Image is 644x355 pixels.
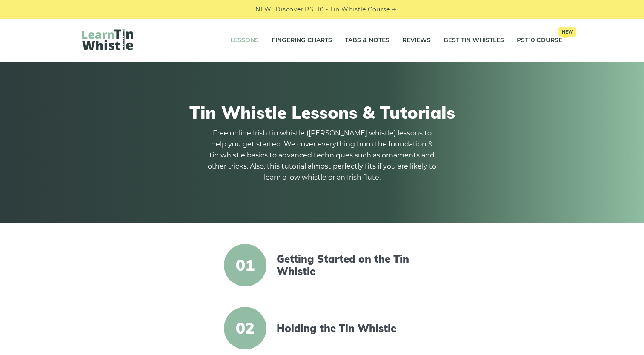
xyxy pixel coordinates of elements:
[345,30,389,51] a: Tabs & Notes
[224,244,266,286] span: 01
[277,322,423,335] a: Holding the Tin Whistle
[224,307,266,349] span: 02
[558,27,576,37] span: New
[517,30,562,51] a: PST10 CourseNew
[82,102,562,123] h1: Tin Whistle Lessons & Tutorials
[402,30,431,51] a: Reviews
[82,29,133,50] img: LearnTinWhistle.com
[272,30,332,51] a: Fingering Charts
[230,30,259,51] a: Lessons
[277,253,423,278] a: Getting Started on the Tin Whistle
[444,30,504,51] a: Best Tin Whistles
[207,128,437,183] p: Free online Irish tin whistle ([PERSON_NAME] whistle) lessons to help you get started. We cover e...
